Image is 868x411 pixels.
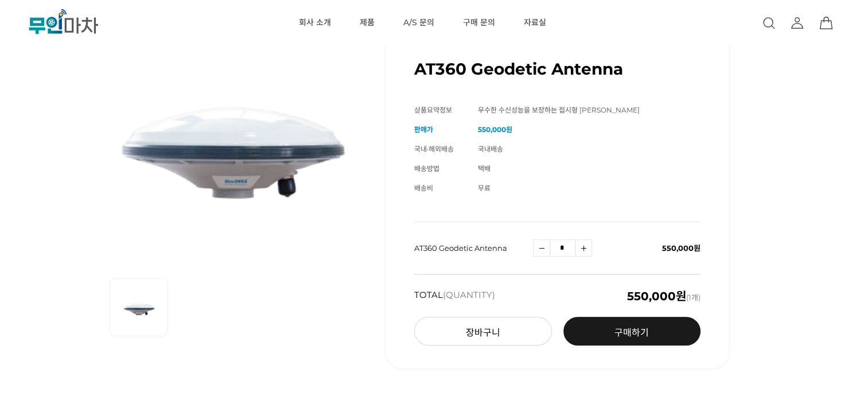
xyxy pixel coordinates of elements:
[478,125,512,134] strong: 550,000원
[563,317,701,346] a: 구매하기
[414,290,495,302] strong: TOTAL
[575,239,592,257] a: 수량증가
[414,164,439,173] span: 배송방법
[627,289,686,303] em: 550,000원
[478,184,491,192] span: 무료
[414,125,433,134] span: 판매가
[627,290,700,302] span: (1개)
[414,222,533,274] td: AT360 Geodetic Antenna
[443,289,495,300] span: (QUANTITY)
[533,239,550,257] a: 수량감소
[478,164,491,173] span: 택배
[614,327,649,338] span: 구매하기
[110,11,356,263] img: AT360 Geodetic Antenna
[478,106,640,114] span: 우수한 수신성능을 보장하는 접시형 [PERSON_NAME]
[414,317,552,346] button: 장바구니
[478,145,503,153] span: 국내배송
[414,59,623,79] h1: AT360 Geodetic Antenna
[662,243,700,253] span: 550,000원
[414,106,452,114] span: 상품요약정보
[414,184,433,192] span: 배송비
[414,145,454,153] span: 국내·해외배송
